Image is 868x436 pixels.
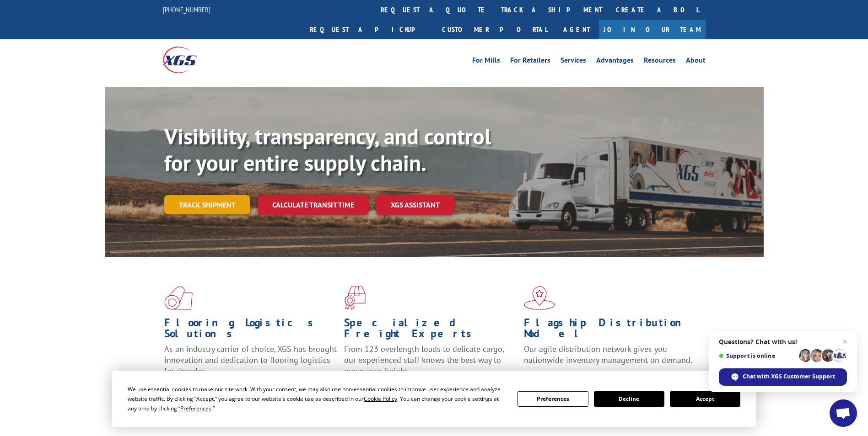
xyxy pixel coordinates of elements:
[518,391,588,407] button: Preferences
[344,317,517,344] h1: Specialized Freight Experts
[644,57,676,67] a: Resources
[164,122,491,177] b: Visibility, transparency, and control for your entire supply chain.
[164,286,193,310] img: xgs-icon-total-supply-chain-intelligence-red
[472,57,500,67] a: For Mills
[163,5,210,14] a: [PHONE_NUMBER]
[719,338,847,346] span: Questions? Chat with us!
[524,344,692,365] span: Our agile distribution network gives you nationwide inventory management on demand.
[344,344,517,384] p: From 123 overlength loads to delicate cargo, our experienced staff knows the best way to move you...
[180,404,211,412] span: Preferences
[258,195,369,215] a: Calculate transit time
[524,286,555,310] img: xgs-icon-flagship-distribution-model-red
[830,399,857,427] a: Open chat
[599,20,706,39] a: Join Our Team
[435,20,554,39] a: Customer Portal
[128,384,507,413] div: We use essential cookies to make our site work. With your consent, we may also use non-essential ...
[164,317,337,344] h1: Flooring Logistics Solutions
[594,391,664,407] button: Decline
[554,20,599,39] a: Agent
[719,368,847,386] span: Chat with XGS Customer Support
[376,195,454,215] a: XGS ASSISTANT
[164,195,250,214] a: Track shipment
[743,372,835,381] span: Chat with XGS Customer Support
[344,286,366,310] img: xgs-icon-focused-on-flooring-red
[524,317,697,344] h1: Flagship Distribution Model
[510,57,550,67] a: For Retailers
[596,57,634,67] a: Advantages
[164,344,337,376] span: As an industry carrier of choice, XGS has brought innovation and dedication to flooring logistics...
[112,371,756,427] div: Cookie Consent Prompt
[303,20,435,39] a: Request a pickup
[364,395,397,403] span: Cookie Policy
[686,57,706,67] a: About
[670,391,740,407] button: Accept
[561,57,586,67] a: Services
[719,352,796,359] span: Support is online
